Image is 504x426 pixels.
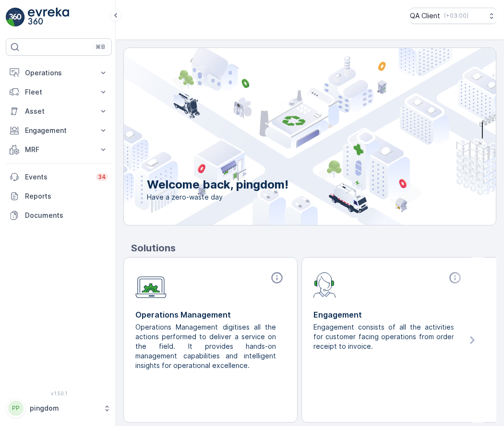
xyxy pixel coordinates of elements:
a: Reports [6,187,112,206]
button: QA Client(+03:00) [410,8,496,24]
button: PPpingdom [6,398,112,418]
p: QA Client [410,11,440,21]
span: v 1.50.1 [6,390,112,396]
p: pingdom [30,403,98,413]
div: PP [8,401,24,416]
p: Welcome back, pingdom! [147,177,288,192]
p: Operations Management digitises all the actions performed to deliver a service on the field. It p... [135,322,278,370]
p: Fleet [25,87,93,97]
button: Asset [6,102,112,121]
img: module-icon [313,271,336,298]
p: Events [25,172,90,182]
p: ⌘B [96,43,105,51]
a: Events34 [6,167,112,187]
p: Reports [25,191,108,201]
p: MRF [25,145,93,154]
img: logo_light-DOdMpM7g.png [28,8,69,27]
button: Fleet [6,83,112,102]
p: Asset [25,106,93,116]
button: Engagement [6,121,112,140]
p: Operations [25,68,93,78]
p: Engagement [313,309,464,320]
p: ( +03:00 ) [444,12,468,20]
button: MRF [6,140,112,159]
p: Documents [25,211,108,220]
img: module-icon [135,271,167,298]
p: Engagement consists of all the activities for customer facing operations from order receipt to in... [313,322,456,351]
p: Engagement [25,126,93,135]
span: Have a zero-waste day [147,192,288,202]
p: Solutions [131,241,496,255]
p: Operations Management [135,309,286,320]
img: city illustration [81,48,496,225]
a: Documents [6,206,112,225]
img: logo [6,8,25,27]
p: 34 [98,173,106,181]
button: Operations [6,63,112,83]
